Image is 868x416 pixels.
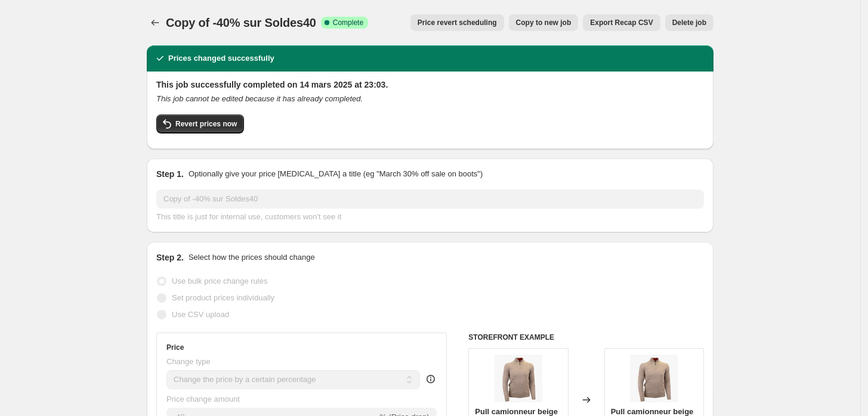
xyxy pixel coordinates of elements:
span: Use bulk price change rules [172,277,267,285]
button: Copy to new job [509,14,579,31]
button: Price change jobs [147,14,163,31]
h2: Step 2. [156,252,184,263]
span: Price revert scheduling [418,18,497,27]
h2: Step 1. [156,168,184,180]
img: pull-camionneur-beige-cashmere-blacks-legend-197649_80x.jpg [630,355,678,402]
span: Export Recap CSV [590,18,653,27]
span: Copy of -40% sur Soldes40 [166,16,316,29]
span: Delete job [672,18,706,27]
span: Change type [166,357,211,366]
button: Price revert scheduling [410,14,504,31]
h3: Price [166,343,184,352]
input: 30% off holiday sale [156,190,704,209]
h2: This job successfully completed on 14 mars 2025 at 23:03. [156,79,704,91]
div: help [425,373,437,385]
h6: STOREFRONT EXAMPLE [468,333,704,342]
span: Copy to new job [516,18,572,27]
button: Revert prices now [156,114,244,134]
span: Price change amount [166,395,240,403]
h2: Prices changed successfully [168,52,274,64]
p: Optionally give your price [MEDICAL_DATA] a title (eg "March 30% off sale on boots") [189,168,483,180]
button: Delete job [665,14,713,31]
span: Set product prices individually [172,293,274,302]
button: Export Recap CSV [583,14,660,31]
span: Revert prices now [175,119,237,129]
i: This job cannot be edited because it has already completed. [156,94,363,103]
span: Use CSV upload [172,310,229,319]
p: Select how the prices should change [189,252,315,263]
span: This title is just for internal use, customers won't see it [156,212,341,221]
span: Complete [333,18,363,27]
img: pull-camionneur-beige-cashmere-blacks-legend-197649_80x.jpg [495,355,542,402]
